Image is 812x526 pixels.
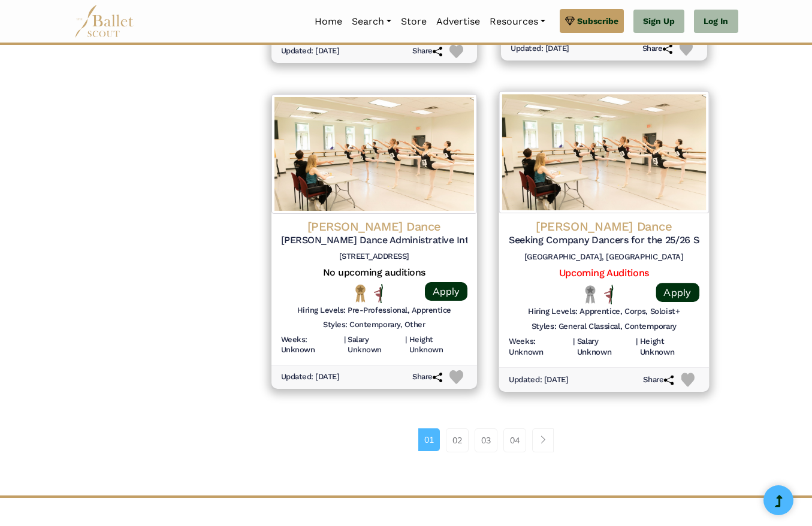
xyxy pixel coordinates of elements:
[475,428,497,452] a: 03
[694,10,738,34] a: Log In
[499,91,709,213] img: Logo
[528,307,680,317] h6: Hiring Levels: Apprentice, Corps, Soloist+
[281,335,342,355] h6: Weeks: Unknown
[374,284,383,303] img: All
[310,9,347,34] a: Home
[681,373,695,386] img: Heart
[511,44,569,54] h6: Updated: [DATE]
[347,9,396,34] a: Search
[509,234,699,247] h5: Seeking Company Dancers for the 25/26 Season
[271,94,478,214] img: Logo
[582,285,598,304] img: Local
[281,252,468,262] h6: [STREET_ADDRESS]
[509,252,699,262] h6: [GEOGRAPHIC_DATA], [GEOGRAPHIC_DATA]
[560,9,624,33] a: Subscribe
[281,234,468,247] h5: [PERSON_NAME] Dance Administrative Internship
[680,42,693,56] img: Heart
[509,337,570,357] h6: Weeks: Unknown
[412,372,442,382] h6: Share
[344,335,346,355] h6: |
[281,46,340,56] h6: Updated: [DATE]
[636,337,638,357] h6: |
[633,10,684,34] a: Sign Up
[281,267,468,279] h5: No upcoming auditions
[643,374,674,385] h6: Share
[642,44,672,54] h6: Share
[577,337,633,357] h6: Salary Unknown
[656,283,699,302] a: Apply
[503,428,526,452] a: 04
[532,322,677,332] h6: Styles: General Classical, Contemporary
[446,428,469,452] a: 02
[396,9,431,34] a: Store
[573,337,575,357] h6: |
[348,335,403,355] h6: Salary Unknown
[353,284,368,303] img: National
[412,46,442,56] h6: Share
[449,370,463,384] img: Heart
[418,428,560,452] nav: Page navigation example
[559,267,649,279] a: Upcoming Auditions
[425,282,467,301] a: Apply
[485,9,550,34] a: Resources
[418,428,440,451] a: 01
[509,374,569,385] h6: Updated: [DATE]
[577,14,618,28] span: Subscribe
[431,9,485,34] a: Advertise
[509,218,699,234] h4: [PERSON_NAME] Dance
[281,219,468,234] h4: [PERSON_NAME] Dance
[323,320,425,330] h6: Styles: Contemporary, Other
[640,337,699,357] h6: Height Unknown
[409,335,467,355] h6: Height Unknown
[449,45,463,59] img: Heart
[405,335,407,355] h6: |
[604,285,613,304] img: All
[565,14,575,28] img: gem.svg
[281,372,340,382] h6: Updated: [DATE]
[297,306,451,316] h6: Hiring Levels: Pre-Professional, Apprentice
